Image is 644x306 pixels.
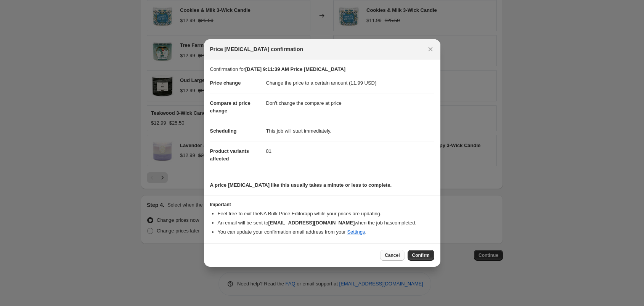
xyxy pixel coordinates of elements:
span: Confirm [412,252,430,258]
button: Cancel [380,250,404,261]
li: You can update your confirmation email address from your . [218,228,434,236]
dd: Don't change the compare at price [266,93,434,113]
a: Settings [347,229,365,235]
b: [EMAIL_ADDRESS][DOMAIN_NAME] [268,220,355,226]
li: Feel free to exit the NA Bulk Price Editor app while your prices are updating. [218,210,434,218]
span: Price [MEDICAL_DATA] confirmation [210,45,304,53]
dd: 81 [266,141,434,161]
button: Close [425,44,436,54]
dd: This job will start immediately. [266,121,434,141]
button: Confirm [408,250,434,261]
dd: Change the price to a certain amount (11.99 USD) [266,73,434,93]
span: Compare at price change [210,100,251,114]
span: Product variants affected [210,148,249,162]
li: An email will be sent to when the job has completed . [218,219,434,227]
b: A price [MEDICAL_DATA] like this usually takes a minute or less to complete. [210,182,392,188]
span: Cancel [385,252,400,258]
p: Confirmation for [210,66,434,73]
h3: Important [210,202,434,208]
b: [DATE] 9:11:39 AM Price [MEDICAL_DATA] [245,66,345,72]
span: Scheduling [210,128,237,134]
span: Price change [210,80,241,86]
